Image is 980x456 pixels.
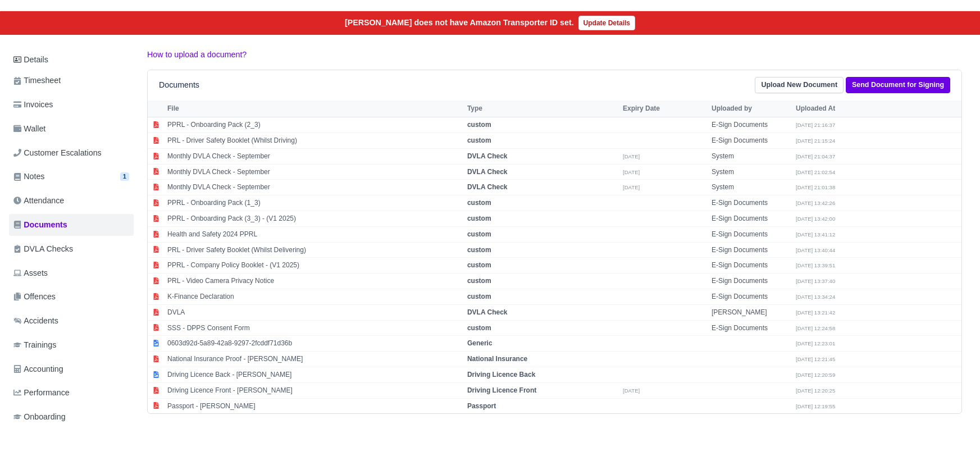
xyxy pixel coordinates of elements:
[9,49,134,70] a: Details
[796,247,835,253] small: [DATE] 13:40:44
[796,184,835,190] small: [DATE] 21:01:38
[9,238,134,260] a: DVLA Checks
[13,267,48,280] span: Assets
[467,371,535,379] strong: Driving Licence Back
[165,195,464,211] td: PPRL - Onboarding Pack (1_3)
[159,80,199,90] h6: Documents
[467,308,508,316] strong: DVLA Check
[796,278,835,284] small: [DATE] 13:37:40
[467,246,491,254] strong: custom
[165,336,464,352] td: 0603d92d-5a89-42a8-9297-2fcddf71d36b
[709,164,793,180] td: System
[165,242,464,258] td: PRL - Driver Safety Booklet (Whilst Delivering)
[13,290,56,303] span: Offences
[467,402,496,410] strong: Passport
[793,101,877,117] th: Uploaded At
[709,289,793,305] td: E-Sign Documents
[709,211,793,227] td: E-Sign Documents
[467,152,508,160] strong: DVLA Check
[13,314,58,327] span: Accidents
[796,169,835,175] small: [DATE] 21:02:54
[796,340,835,346] small: [DATE] 12:23:01
[467,183,508,191] strong: DVLA Check
[796,122,835,128] small: [DATE] 21:16:37
[796,387,835,394] small: [DATE] 12:20:25
[623,153,640,159] small: [DATE]
[796,216,835,222] small: [DATE] 13:42:00
[13,243,73,256] span: DVLA Checks
[467,293,491,300] strong: custom
[9,142,134,164] a: Customer Escalations
[9,166,134,188] a: Notes 1
[165,398,464,413] td: Passport - [PERSON_NAME]
[709,304,793,320] td: [PERSON_NAME]
[13,98,53,111] span: Invoices
[165,101,464,117] th: File
[9,382,134,404] a: Performance
[165,367,464,383] td: Driving Licence Back - [PERSON_NAME]
[467,230,491,238] strong: custom
[120,172,129,181] span: 1
[9,358,134,380] a: Accounting
[796,200,835,206] small: [DATE] 13:42:26
[13,170,44,183] span: Notes
[796,403,835,409] small: [DATE] 12:19:55
[9,94,134,116] a: Invoices
[9,262,134,284] a: Assets
[13,218,67,231] span: Documents
[578,16,635,30] a: Update Details
[709,258,793,273] td: E-Sign Documents
[755,77,844,93] a: Upload New Document
[13,147,102,159] span: Customer Escalations
[467,339,493,347] strong: Generic
[165,133,464,149] td: PRL - Driver Safety Booklet (Whilst Driving)
[467,324,491,332] strong: custom
[13,386,70,399] span: Performance
[709,180,793,195] td: System
[165,320,464,336] td: SSS - DPPS Consent Form
[467,386,536,394] strong: Driving Licence Front
[165,226,464,242] td: Health and Safety 2024 PPRL
[9,310,134,332] a: Accidents
[9,286,134,308] a: Offences
[9,70,134,92] a: Timesheet
[165,382,464,398] td: Driving Licence Front - [PERSON_NAME]
[165,304,464,320] td: DVLA
[709,101,793,117] th: Uploaded by
[796,231,835,238] small: [DATE] 13:41:12
[846,77,950,93] a: Send Document for Signing
[709,320,793,336] td: E-Sign Documents
[13,194,64,207] span: Attendance
[165,211,464,227] td: PPRL - Onboarding Pack (3_3) - (V1 2025)
[796,138,835,144] small: [DATE] 21:15:24
[467,121,491,129] strong: custom
[924,402,980,456] iframe: Chat Widget
[9,214,134,236] a: Documents
[796,262,835,268] small: [DATE] 13:39:51
[13,363,63,376] span: Accounting
[467,136,491,144] strong: custom
[13,122,45,135] span: Wallet
[709,117,793,133] td: E-Sign Documents
[147,50,247,59] a: How to upload a document?
[467,199,491,207] strong: custom
[796,356,835,362] small: [DATE] 12:21:45
[165,258,464,273] td: PPRL - Company Policy Booklet - (V1 2025)
[796,372,835,378] small: [DATE] 12:20:59
[165,289,464,305] td: K-Finance Declaration
[796,153,835,159] small: [DATE] 21:04:37
[165,148,464,164] td: Monthly DVLA Check - September
[709,242,793,258] td: E-Sign Documents
[9,334,134,356] a: Trainings
[709,133,793,149] td: E-Sign Documents
[13,411,66,423] span: Onboarding
[9,118,134,140] a: Wallet
[165,273,464,289] td: PRL - Video Camera Privacy Notice
[467,168,508,176] strong: DVLA Check
[709,226,793,242] td: E-Sign Documents
[9,406,134,428] a: Onboarding
[9,190,134,212] a: Attendance
[709,195,793,211] td: E-Sign Documents
[623,387,640,394] small: [DATE]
